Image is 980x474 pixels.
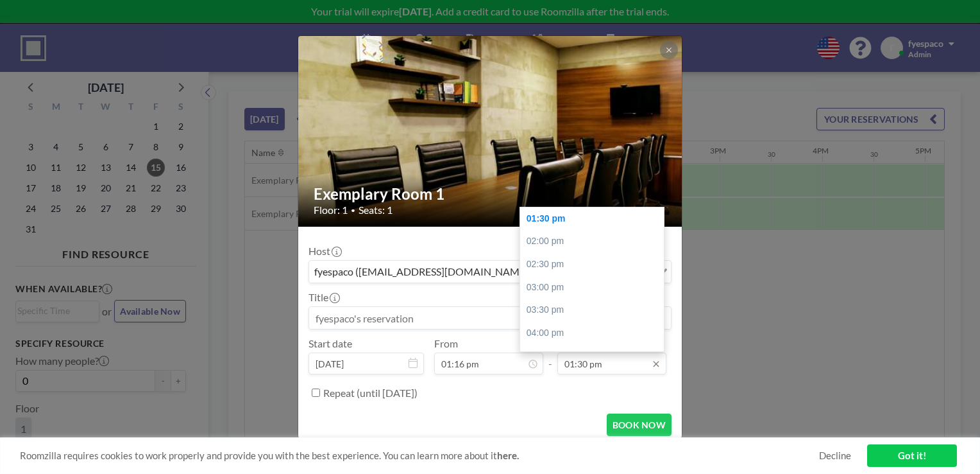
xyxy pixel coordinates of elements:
div: 04:30 pm [520,344,670,367]
div: 02:00 pm [520,230,670,253]
span: Seats: 1 [359,204,393,216]
div: 02:30 pm [520,253,670,276]
span: - [548,342,552,370]
label: From [434,337,458,350]
h2: Exemplary Room 1 [314,184,668,204]
a: Decline [819,450,851,462]
label: Repeat (until [DATE]) [323,387,418,399]
a: Got it! [867,444,957,467]
div: 03:30 pm [520,299,670,322]
img: 537.jpg [298,3,683,260]
div: Search for option [309,261,671,283]
span: Floor: 1 [314,204,348,216]
span: • [351,206,355,215]
span: fyespaco ([EMAIL_ADDRESS][DOMAIN_NAME]) [312,263,534,280]
div: 03:00 pm [520,276,670,299]
span: Roomzilla requires cookies to work properly and provide you with the best experience. You can lea... [20,450,819,462]
button: BOOK NOW [607,414,672,436]
label: Host [308,245,341,258]
a: here. [497,450,519,461]
label: Start date [308,337,352,350]
div: 04:00 pm [520,322,670,345]
input: fyespaco's reservation [309,307,671,329]
div: 01:30 pm [520,207,670,231]
label: Title [308,291,339,304]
